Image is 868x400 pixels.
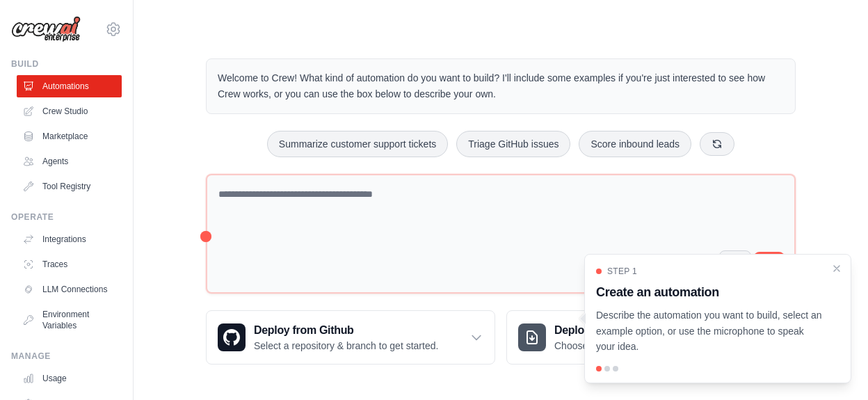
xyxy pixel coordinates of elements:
[596,282,823,302] h3: Create an automation
[17,150,122,173] a: Agents
[17,175,122,198] a: Tool Registry
[11,58,122,70] div: Build
[554,339,672,353] p: Choose a zip file to upload.
[17,278,122,301] a: LLM Connections
[456,131,570,157] button: Triage GitHub issues
[596,307,823,355] p: Describe the automation you want to build, select an example option, or use the microphone to spe...
[831,263,842,274] button: Close walkthrough
[11,351,122,362] div: Manage
[218,70,784,102] p: Welcome to Crew! What kind of automation do you want to build? I'll include some examples if you'...
[17,228,122,250] a: Integrations
[11,16,81,42] img: Logo
[579,131,691,157] button: Score inbound leads
[254,322,438,339] h3: Deploy from Github
[17,367,122,390] a: Usage
[267,131,448,157] button: Summarize customer support tickets
[554,322,672,339] h3: Deploy from zip file
[607,266,637,277] span: Step 1
[254,339,438,353] p: Select a repository & branch to get started.
[17,303,122,337] a: Environment Variables
[17,125,122,147] a: Marketplace
[11,211,122,223] div: Operate
[17,75,122,97] a: Automations
[17,100,122,122] a: Crew Studio
[17,253,122,275] a: Traces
